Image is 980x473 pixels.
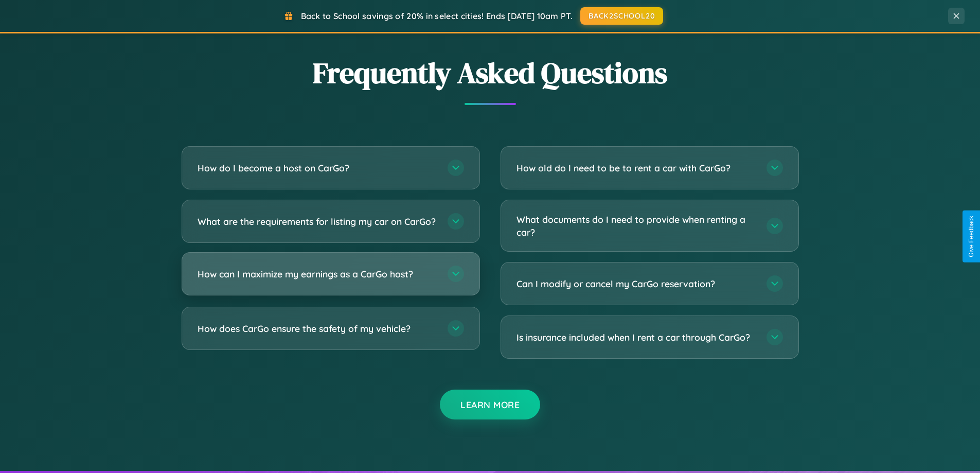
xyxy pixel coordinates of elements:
h2: Frequently Asked Questions [182,53,799,93]
div: Give Feedback [968,216,975,257]
span: Back to School savings of 20% in select cities! Ends [DATE] 10am PT. [301,11,573,21]
h3: How can I maximize my earnings as a CarGo host? [198,268,437,281]
h3: Is insurance included when I rent a car through CarGo? [516,331,756,344]
h3: How do I become a host on CarGo? [198,162,437,174]
button: Learn More [440,390,540,419]
h3: Can I modify or cancel my CarGo reservation? [516,277,756,290]
h3: What documents do I need to provide when renting a car? [516,213,756,238]
button: BACK2SCHOOL20 [580,7,663,25]
h3: How does CarGo ensure the safety of my vehicle? [198,322,437,335]
h3: What are the requirements for listing my car on CarGo? [198,215,437,228]
h3: How old do I need to be to rent a car with CarGo? [516,162,756,174]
